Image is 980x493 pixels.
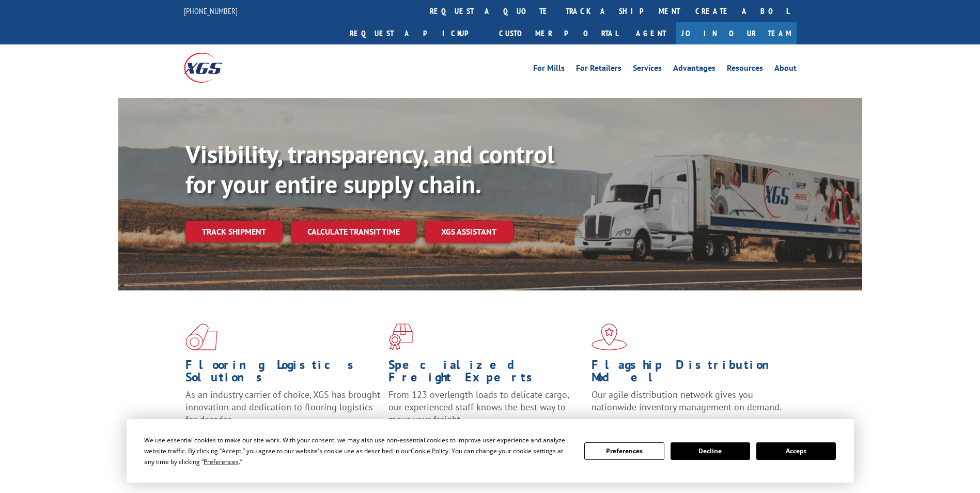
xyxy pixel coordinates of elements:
a: Track shipment [185,221,283,242]
a: [PHONE_NUMBER] [184,6,238,16]
a: XGS ASSISTANT [425,221,513,243]
div: We use essential cookies to make our site work. With your consent, we may also use non-essential ... [144,435,572,467]
a: Join Our Team [676,22,797,44]
span: Preferences [204,457,239,466]
button: Decline [671,442,750,460]
a: Request a pickup [342,22,491,44]
a: For Retailers [576,64,621,75]
a: Resources [727,64,763,75]
span: Our agile distribution network gives you nationwide inventory management on demand. [592,389,782,413]
a: Advantages [673,64,715,75]
span: Cookie Policy [411,446,448,455]
p: From 123 overlength loads to delicate cargo, our experienced staff knows the best way to move you... [388,389,584,435]
a: Agent [626,22,676,44]
a: About [774,64,797,75]
a: Services [633,64,662,75]
img: xgs-icon-total-supply-chain-intelligence-red [185,323,217,350]
a: Customer Portal [491,22,626,44]
a: Calculate transit time [291,221,416,243]
div: Cookie Consent Prompt [127,419,854,483]
a: For Mills [533,64,565,75]
button: Preferences [584,442,664,460]
b: Visibility, transparency, and control for your entire supply chain. [185,138,554,200]
img: xgs-icon-flagship-distribution-model-red [592,323,627,350]
img: xgs-icon-focused-on-flooring-red [388,323,413,350]
button: Accept [756,442,836,460]
span: As an industry carrier of choice, XGS has brought innovation and dedication to flooring logistics... [185,389,380,425]
h1: Specialized Freight Experts [388,359,584,389]
h1: Flooring Logistics Solutions [185,359,381,389]
h1: Flagship Distribution Model [592,359,787,389]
